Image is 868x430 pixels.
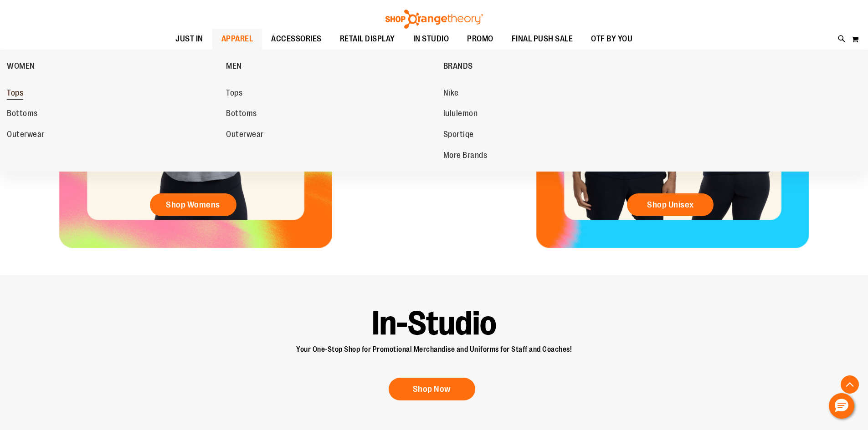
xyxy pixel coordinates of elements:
span: BRANDS [443,61,473,73]
span: lululemon [443,109,478,120]
a: Tops [7,85,217,101]
img: Shop Orangetheory [384,10,484,29]
a: BRANDS [443,54,658,78]
span: Sportiqe [443,130,474,141]
span: JUST IN [175,29,203,49]
span: Outerwear [7,130,45,141]
span: Bottoms [7,109,38,120]
span: WOMEN [7,61,35,73]
a: Shop Now [389,378,475,400]
span: Tops [7,88,23,100]
button: Hello, have a question? Let’s chat. [829,393,854,419]
a: FINAL PUSH SALE [503,29,582,50]
span: APPAREL [221,29,253,49]
a: MEN [226,54,438,78]
a: Outerwear [7,126,217,143]
span: Shop Now [413,384,451,394]
span: IN STUDIO [413,29,449,49]
a: ACCESSORIES [262,29,331,50]
span: Outerwear [226,130,264,141]
span: More Brands [443,151,488,162]
span: MEN [226,61,242,73]
span: Bottoms [226,109,257,120]
a: APPAREL [212,29,262,50]
span: Nike [443,88,459,100]
a: RETAIL DISPLAY [331,29,404,50]
button: Back To Top [841,375,859,394]
strong: In-Studio [372,304,497,342]
span: ACCESSORIES [271,29,322,49]
span: Shop Unisex [647,200,694,210]
a: JUST IN [166,29,212,50]
a: WOMEN [7,54,221,78]
a: Shop Unisex [627,193,714,216]
span: Your One-Stop Shop for Promotional Merchandise and Uniforms for Staff and Coaches! [296,345,572,354]
span: OTF BY YOU [591,29,632,49]
span: Shop Womens [166,200,220,210]
a: IN STUDIO [404,29,458,50]
a: OTF BY YOU [582,29,642,50]
span: Tops [226,88,242,100]
span: PROMO [467,29,493,49]
a: Shop Womens [150,193,236,216]
span: RETAIL DISPLAY [340,29,395,49]
span: FINAL PUSH SALE [512,29,573,49]
a: PROMO [458,29,503,50]
a: Bottoms [7,106,217,122]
